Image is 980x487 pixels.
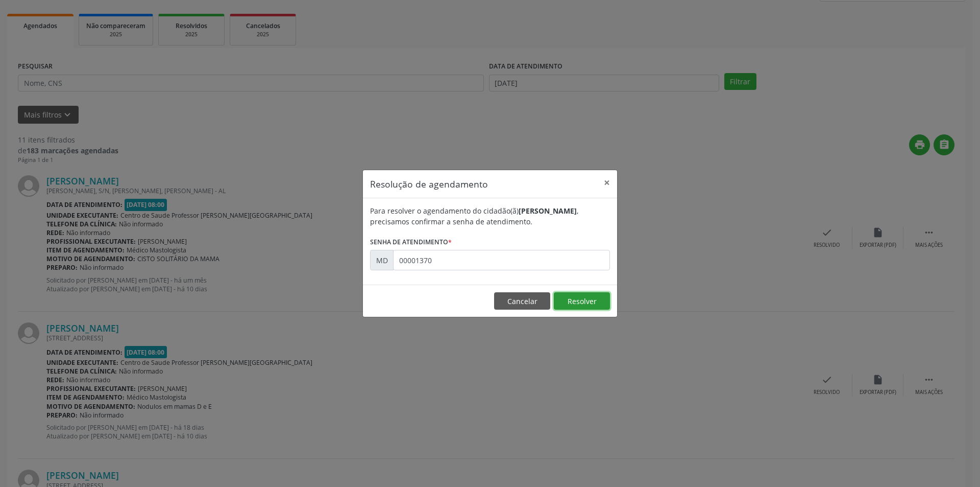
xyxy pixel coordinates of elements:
[519,206,577,216] b: [PERSON_NAME]
[370,250,394,270] div: MD
[554,292,610,310] button: Resolver
[494,292,550,310] button: Cancelar
[370,205,610,227] div: Para resolver o agendamento do cidadão(ã) , precisamos confirmar a senha de atendimento.
[370,177,488,191] h5: Resolução de agendamento
[370,234,452,250] label: Senha de atendimento
[597,170,617,195] button: Close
